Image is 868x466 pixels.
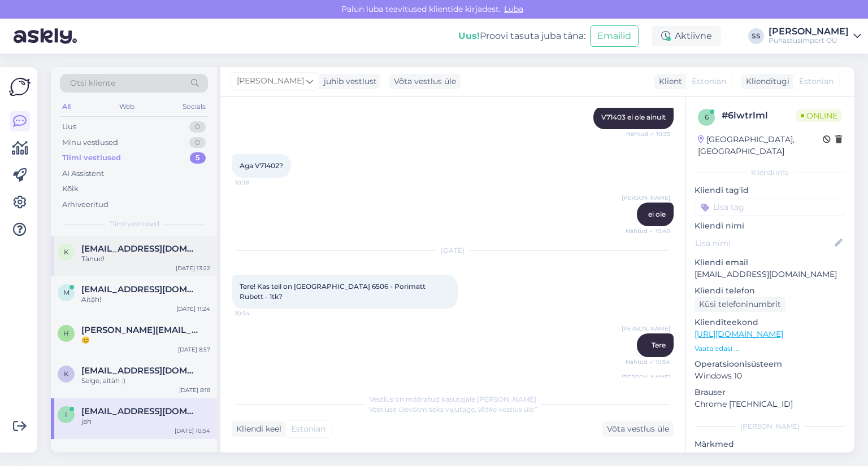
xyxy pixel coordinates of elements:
div: 😊 [81,335,210,345]
img: Askly Logo [9,76,31,98]
span: Nähtud ✓ 10:54 [626,358,670,366]
span: [PERSON_NAME] [622,373,670,381]
div: # 6lwtrlml [722,109,796,122]
div: Tiimi vestlused [62,152,121,164]
div: Minu vestlused [62,137,118,148]
span: Online [796,109,842,122]
div: All [60,99,73,114]
p: Kliendi email [695,257,845,269]
span: [PERSON_NAME] [622,194,670,202]
span: Estonian [692,76,726,87]
b: Uus! [458,30,480,41]
span: 10:54 [235,309,277,318]
span: k [64,370,69,378]
span: kirsika.ani@outlook.com [81,366,199,376]
div: [DATE] 10:54 [175,427,210,435]
a: [URL][DOMAIN_NAME] [695,329,783,339]
span: m [63,288,70,297]
span: Nähtud ✓ 10:35 [626,130,670,138]
div: Aitäh! [81,294,210,305]
div: 5 [190,152,206,164]
p: [EMAIL_ADDRESS][DOMAIN_NAME] [695,269,845,280]
p: Kliendi nimi [695,220,845,232]
div: Socials [180,99,208,114]
div: AI Assistent [62,168,104,179]
div: Võta vestlus üle [389,74,461,89]
div: [DATE] 8:57 [178,345,210,354]
span: kristjan@rikets.ee [81,244,199,254]
span: k [64,248,69,256]
p: Operatsioonisüsteem [695,358,845,370]
input: Lisa nimi [695,237,832,249]
div: Klient [654,76,682,87]
span: Tiimi vestlused [109,219,159,229]
div: 0 [189,137,206,148]
div: Selge, aitäh :) [81,376,210,386]
div: jah [81,416,210,427]
span: Nähtud ✓ 10:49 [626,227,670,235]
p: Vaata edasi ... [695,344,845,354]
p: Chrome [TECHNICAL_ID] [695,398,845,410]
div: [GEOGRAPHIC_DATA], [GEOGRAPHIC_DATA] [698,134,823,157]
p: Kliendi telefon [695,285,845,297]
span: Tere! Kas teil on [GEOGRAPHIC_DATA] 6506 - Porimatt Rubett - 1tk? [240,282,427,301]
a: [PERSON_NAME]Puhastusimport OÜ [769,27,861,45]
div: SS [748,28,764,44]
button: Emailid [590,25,639,47]
span: Estonian [291,423,325,435]
div: Web [117,99,137,114]
div: Kõik [62,183,79,195]
div: Proovi tasuta juba täna: [458,29,585,43]
div: Võta vestlus üle [602,421,674,437]
div: Puhastusimport OÜ [769,36,849,45]
span: 6 [705,113,709,121]
span: [PERSON_NAME] [237,75,304,87]
div: [DATE] 11:24 [176,305,210,313]
div: Kliendi info [695,168,845,178]
div: Uus [62,121,76,133]
span: 10:38 [235,178,277,187]
div: juhib vestlust [319,76,377,87]
div: [DATE] [232,245,674,256]
div: [PERSON_NAME] [695,421,845,432]
span: Otsi kliente [70,77,115,89]
div: Küsi telefoninumbrit [695,297,785,312]
span: [PERSON_NAME] [622,324,670,333]
span: Vestluse ülevõtmiseks vajutage [369,405,537,414]
div: Kliendi keel [232,423,281,435]
div: [PERSON_NAME] [769,27,849,36]
span: Luba [501,4,527,14]
input: Lisa tag [695,199,845,216]
p: Windows 10 [695,370,845,382]
div: 0 [189,121,206,133]
p: Brauser [695,386,845,398]
span: info@saarevesta.ee [81,406,199,416]
span: Estonian [799,76,834,87]
span: V71403 ei ole ainult [601,113,666,121]
i: „Võtke vestlus üle” [475,405,537,414]
div: Arhiveeritud [62,199,108,210]
span: i [65,410,67,419]
div: Tänud! [81,254,210,264]
div: Aktiivne [652,26,721,46]
div: [DATE] 13:22 [176,264,210,272]
span: marju.randjoe1@manniku.edu.ee [81,284,199,294]
p: Märkmed [695,438,845,450]
div: Klienditugi [741,76,789,87]
span: Vestlus on määratud kasutajale [PERSON_NAME] [370,395,536,403]
span: Aga V71402? [240,161,283,170]
span: ei ole [648,210,666,218]
p: Klienditeekond [695,316,845,328]
span: h [63,329,69,337]
span: heili.saage@same.ee [81,325,199,335]
div: [DATE] 8:18 [179,386,210,394]
p: Kliendi tag'id [695,184,845,196]
span: Tere [652,341,666,349]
